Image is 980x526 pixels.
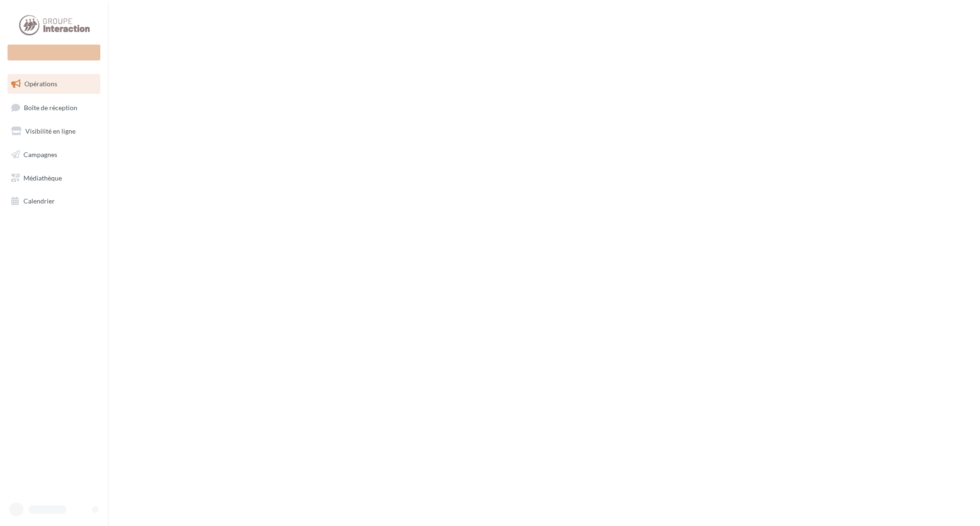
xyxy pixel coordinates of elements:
a: Visibilité en ligne [6,121,102,141]
span: Calendrier [23,197,55,205]
div: Nouvelle campagne [8,45,100,60]
a: Calendrier [6,191,102,211]
a: Opérations [6,74,102,94]
span: Médiathèque [23,173,62,181]
a: Médiathèque [6,168,102,188]
a: Boîte de réception [6,98,102,118]
span: Campagnes [23,150,57,158]
span: Boîte de réception [24,103,77,111]
a: Campagnes [6,145,102,165]
span: Opérations [24,80,57,88]
span: Visibilité en ligne [25,127,75,135]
